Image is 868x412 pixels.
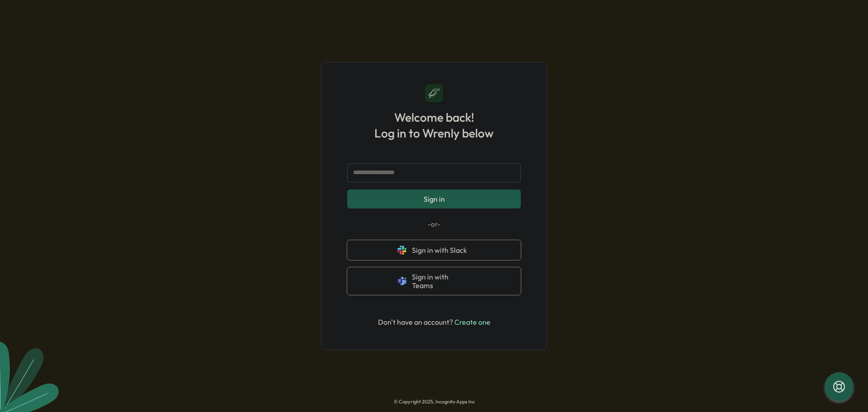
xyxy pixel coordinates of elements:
[454,317,491,327] a: Create one
[424,195,445,203] span: Sign in
[374,109,494,141] h1: Welcome back! Log in to Wrenly below
[347,189,521,208] button: Sign in
[347,240,521,260] button: Sign in with Slack
[347,219,521,229] p: -or-
[394,399,475,405] p: © Copyright 2025, Incognito Apps Inc
[347,267,521,295] button: Sign in with Teams
[412,246,471,254] span: Sign in with Slack
[412,273,471,289] span: Sign in with Teams
[378,317,491,328] p: Don't have an account?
